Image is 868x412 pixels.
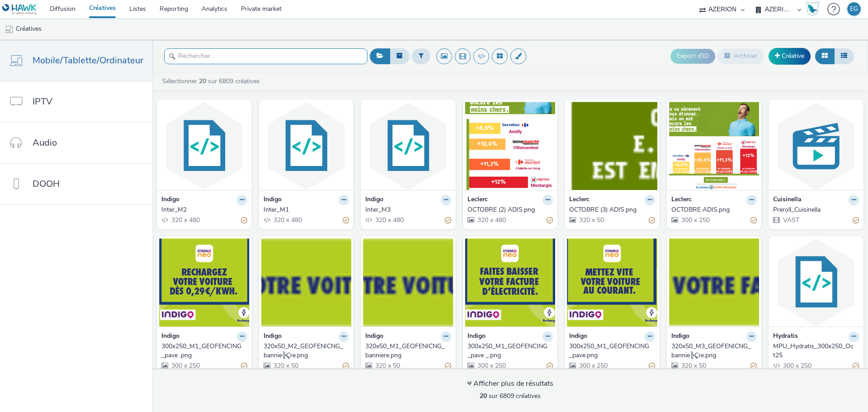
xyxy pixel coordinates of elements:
div: 320x50_M2_GEOFENICNG_bannie╠Çre.png [264,342,346,360]
a: 320x50_M1_GEOFENICNG_banniere.png [365,342,451,360]
div: Partiellement valide [241,361,247,371]
div: Partiellement valide [343,215,349,225]
span: 300 x 250 [782,361,811,370]
img: 300x250_M1_GEOFENCING_pave.png visual [567,238,657,327]
div: Partiellement valide [241,215,247,225]
a: Créative [769,48,811,64]
strong: Indigo [365,195,383,205]
a: Inter_M3 [365,205,451,214]
img: Inter_M1 visual [261,102,352,190]
input: Rechercher... [164,48,368,64]
div: Partiellement valide [853,361,859,371]
span: 320 x 480 [374,216,404,224]
img: OCTOBRE ADIS.png visual [669,102,759,190]
img: OCTOBRE (3) ADIS.png visual [567,102,657,190]
div: Partiellement valide [445,215,451,225]
div: Partiellement valide [649,215,655,225]
strong: Indigo [467,331,486,342]
span: 320 x 50 [680,361,706,370]
span: 300 x 250 [476,361,506,370]
img: MPU_Hydratis_300x250_Oct25 visual [771,238,861,327]
img: 320x50_M1_GEOFENICNG_banniere.png visual [363,238,453,327]
strong: Leclerc [467,195,488,205]
div: Partiellement valide [547,215,553,225]
div: 300x250_M1_GEOFENCING_pave _.png [467,342,550,360]
img: Inter_M2 visual [159,102,250,190]
a: OCTOBRE ADIS.png [671,205,757,214]
div: Inter_M1 [264,205,346,214]
span: 300 x 250 [680,216,710,224]
div: Preroll_Cuisinella [773,205,855,214]
div: Partiellement valide [343,361,349,371]
a: 320x50_M3_GEOFENICNG_bannie╠Çre.png [671,342,757,360]
button: Liste [834,48,854,64]
div: 320x50_M1_GEOFENICNG_banniere.png [365,342,448,360]
img: OCTOBRE (2) ADIS.png visual [465,102,556,190]
span: 320 x 480 [273,216,302,224]
strong: 20 [480,392,487,400]
a: 320x50_M2_GEOFENICNG_bannie╠Çre.png [264,342,349,360]
img: 320x50_M2_GEOFENICNG_bannie╠Çre.png visual [261,238,352,327]
span: 300 x 250 [578,361,608,370]
div: Partiellement valide [750,361,757,371]
a: Preroll_Cuisinella [773,205,859,214]
div: Partiellement valide [547,361,553,371]
span: VAST [782,216,799,224]
button: Grille [815,48,835,64]
img: Inter_M3 visual [363,102,453,190]
span: 320 x 480 [170,216,200,224]
span: 320 x 50 [374,361,400,370]
strong: Leclerc [569,195,590,205]
strong: 20 [199,77,206,85]
img: Preroll_Cuisinella visual [771,102,861,190]
span: IPTV [33,95,52,108]
a: OCTOBRE (3) ADIS.png [569,205,655,214]
strong: Indigo [569,331,587,342]
strong: Indigo [161,195,179,205]
div: Inter_M2 [161,205,244,214]
span: 320 x 480 [476,216,506,224]
div: Partiellement valide [445,361,451,371]
div: Afficher plus de résultats [467,379,553,389]
div: OCTOBRE (2) ADIS.png [467,205,550,214]
div: OCTOBRE (3) ADIS.png [569,205,651,214]
span: DOOH [33,177,60,190]
img: Hawk Academy [806,2,819,16]
a: Inter_M1 [264,205,349,214]
span: 320 x 50 [273,361,298,370]
div: Inter_M3 [365,205,448,214]
a: Inter_M2 [161,205,247,214]
strong: Cuisinella [773,195,802,205]
img: 300x250_M1_GEOFENCING_pave _.png visual [465,238,556,327]
a: Hawk Academy [806,2,823,16]
div: EG [850,2,858,16]
div: 320x50_M3_GEOFENICNG_bannie╠Çre.png [671,342,754,360]
img: undefined Logo [2,4,37,15]
a: Sélectionner sur 6809 créatives [161,77,264,85]
img: mobile [5,25,14,34]
strong: Indigo [365,331,383,342]
a: 300x250_M1_GEOFENCING_pave _.png [467,342,553,360]
strong: Leclerc [671,195,692,205]
div: Partiellement valide [853,215,859,225]
button: Export d'ID [670,49,715,63]
img: 300x250_M1_GEOFENCING_pave .png visual [159,238,250,327]
strong: Indigo [161,331,179,342]
span: Mobile/Tablette/Ordinateur [33,54,143,67]
button: Archiver [717,48,764,64]
div: Partiellement valide [649,361,655,371]
span: 320 x 50 [578,216,604,224]
span: sur 6809 créatives [480,392,541,400]
strong: Indigo [671,331,689,342]
div: 300x250_M1_GEOFENCING_pave.png [569,342,651,360]
strong: Indigo [264,331,282,342]
div: MPU_Hydratis_300x250_Oct25 [773,342,855,360]
div: Partiellement valide [750,215,757,225]
a: 300x250_M1_GEOFENCING_pave .png [161,342,247,360]
div: 300x250_M1_GEOFENCING_pave .png [161,342,244,360]
a: 300x250_M1_GEOFENCING_pave.png [569,342,655,360]
strong: Hydratis [773,331,798,342]
img: 320x50_M3_GEOFENICNG_bannie╠Çre.png visual [669,238,759,327]
a: OCTOBRE (2) ADIS.png [467,205,553,214]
